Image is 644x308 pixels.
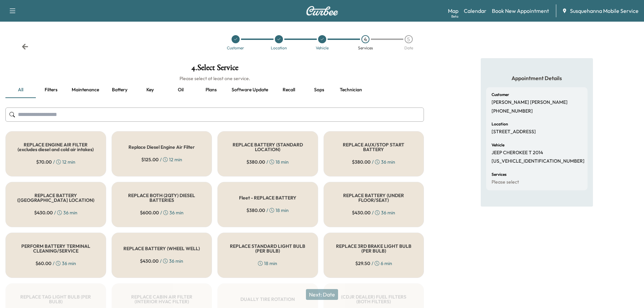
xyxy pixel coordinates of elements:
h5: REPLACE BOTH (2QTY) DIESEL BATTERIES [123,193,201,203]
button: Filters [36,82,66,98]
div: / 36 min [352,159,395,165]
div: Services [358,46,373,50]
button: Key [135,82,165,98]
h5: REPLACE BATTERY (WHEEL WELL) [123,246,200,251]
h6: Location [492,122,508,126]
img: Curbee Logo [306,6,338,16]
span: $ 380.00 [246,159,265,165]
div: / 36 min [352,209,395,216]
p: Please select [492,179,519,185]
div: Vehicle [316,46,329,50]
div: Beta [451,14,458,19]
h1: 4 . Select Service [5,64,424,75]
button: all [5,82,36,98]
div: 4 [361,35,369,43]
div: basic tabs example [5,82,424,98]
div: 5 [405,35,413,43]
p: [PHONE_NUMBER] [492,108,533,114]
div: / 18 min [246,159,289,165]
p: [STREET_ADDRESS] [492,129,536,135]
span: $ 430.00 [140,258,159,264]
p: [PERSON_NAME] [PERSON_NAME] [492,99,568,105]
button: Recall [273,82,304,98]
button: Sops [304,82,334,98]
div: Location [271,46,287,50]
h6: Vehicle [492,143,504,147]
span: Susquehanna Mobile Service [570,7,639,15]
span: $ 430.00 [34,209,53,216]
span: $ 430.00 [352,209,371,216]
div: Customer [227,46,244,50]
span: $ 380.00 [352,159,371,165]
h5: REPLACE AUX/STOP START BATTERY [335,142,413,152]
div: / 6 min [355,260,392,267]
h6: Customer [492,93,509,97]
button: Plans [196,82,226,98]
div: / 36 min [34,209,77,216]
button: Software update [226,82,273,98]
h6: Services [492,172,506,176]
div: 18 min [258,260,277,267]
h5: PERFORM BATTERY TERMINAL CLEANING/SERVICE [17,244,95,253]
div: Back [22,43,28,50]
button: Battery [104,82,135,98]
p: JEEP CHEROKEE T 2014 [492,150,543,156]
span: $ 29.50 [355,260,370,267]
div: Date [404,46,413,50]
h5: Fleet - REPLACE BATTERY [239,195,296,200]
h6: Please select at least one service. [5,75,424,82]
div: / 12 min [36,159,75,165]
div: / 18 min [246,207,289,214]
div: / 36 min [35,260,76,267]
a: Book New Appointment [492,7,549,15]
div: / 12 min [141,156,182,163]
span: $ 600.00 [140,209,159,216]
span: $ 70.00 [36,159,52,165]
a: Calendar [464,7,486,15]
h5: REPLACE BATTERY ([GEOGRAPHIC_DATA] LOCATION) [17,193,95,203]
h5: Appointment Details [486,74,588,82]
button: Technician [334,82,367,98]
button: Oil [165,82,196,98]
h5: REPLACE 3RD BRAKE LIGHT BULB (PER BULB) [335,244,413,253]
div: / 36 min [140,258,183,264]
h5: Replace Diesel Engine Air Filter [128,145,195,149]
h5: REPLACE BATTERY (UNDER FLOOR/SEAT) [335,193,413,203]
h5: REPLACE ENGINE AIR FILTER (excludes diesel and cold air intakes) [17,142,95,152]
span: $ 125.00 [141,156,159,163]
button: Maintenance [66,82,104,98]
h5: REPLACE BATTERY (STANDARD LOCATION) [229,142,307,152]
h5: REPLACE STANDARD LIGHT BULB (PER BULB) [229,244,307,253]
a: MapBeta [448,7,458,15]
span: $ 60.00 [35,260,51,267]
span: $ 380.00 [246,207,265,214]
div: / 36 min [140,209,184,216]
p: [US_VEHICLE_IDENTIFICATION_NUMBER] [492,158,585,164]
